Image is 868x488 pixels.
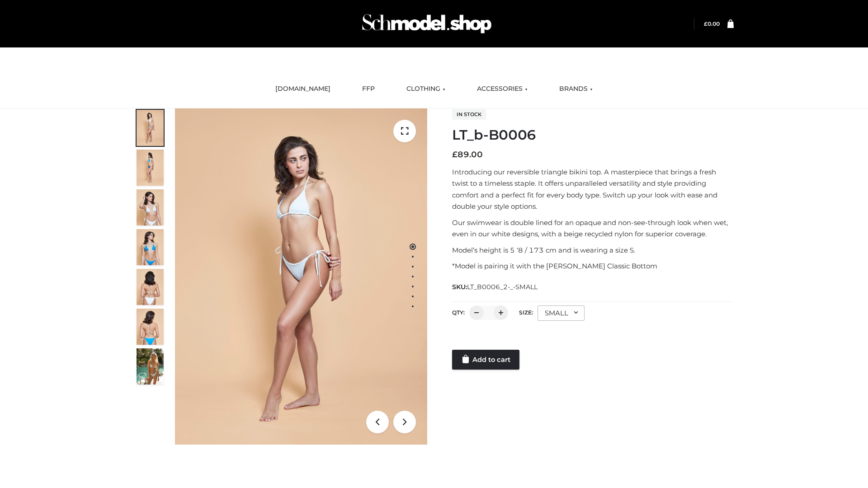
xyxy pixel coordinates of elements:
[452,127,734,143] h1: LT_b-B0006
[452,109,486,120] span: In stock
[137,309,164,345] img: ArielClassicBikiniTop_CloudNine_AzureSky_OW114ECO_8-scaled.jpg
[137,189,164,225] img: ArielClassicBikiniTop_CloudNine_AzureSky_OW114ECO_3-scaled.jpg
[137,269,164,305] img: ArielClassicBikiniTop_CloudNine_AzureSky_OW114ECO_7-scaled.jpg
[467,283,538,291] span: LT_B0006_2-_-SMALL
[452,309,465,316] label: QTY:
[175,108,427,445] img: ArielClassicBikiniTop_CloudNine_AzureSky_OW114ECO_1
[400,79,452,99] a: CLOTHING
[452,150,458,160] span: £
[137,110,164,146] img: ArielClassicBikiniTop_CloudNine_AzureSky_OW114ECO_1-scaled.jpg
[269,79,337,99] a: [DOMAIN_NAME]
[452,260,734,272] p: *Model is pairing it with the [PERSON_NAME] Classic Bottom
[137,150,164,186] img: ArielClassicBikiniTop_CloudNine_AzureSky_OW114ECO_2-scaled.jpg
[452,244,734,256] p: Model’s height is 5 ‘8 / 173 cm and is wearing a size S.
[355,79,382,99] a: FFP
[137,348,164,385] img: Arieltop_CloudNine_AzureSky2.jpg
[704,20,708,27] span: £
[359,6,495,42] img: Schmodel Admin 964
[452,350,519,370] a: Add to cart
[452,166,734,212] p: Introducing our reversible triangle bikini top. A masterpiece that brings a fresh twist to a time...
[470,79,534,99] a: ACCESSORIES
[519,309,533,316] label: Size:
[552,79,599,99] a: BRANDS
[452,282,538,292] span: SKU:
[452,150,483,160] bdi: 89.00
[137,229,164,265] img: ArielClassicBikiniTop_CloudNine_AzureSky_OW114ECO_4-scaled.jpg
[538,305,585,321] div: SMALL
[704,20,720,27] a: £0.00
[452,217,734,240] p: Our swimwear is double lined for an opaque and non-see-through look when wet, even in our white d...
[704,20,720,27] bdi: 0.00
